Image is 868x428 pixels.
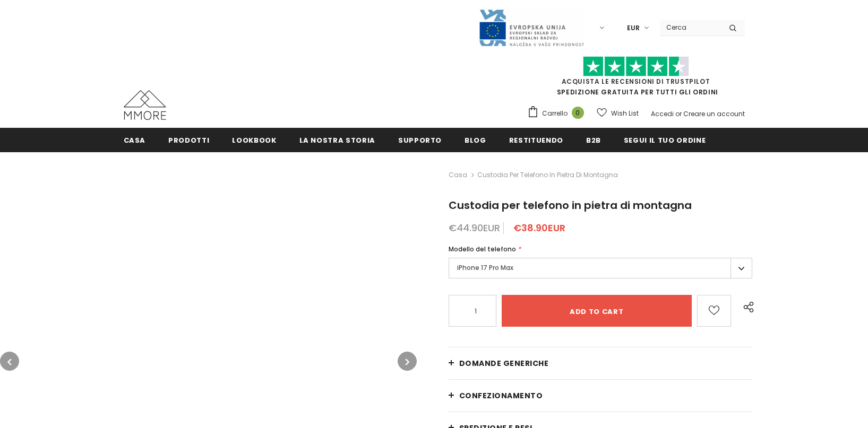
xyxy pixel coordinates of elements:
[299,135,375,145] span: La nostra storia
[562,77,710,86] a: Acquista le recensioni di TrustPilot
[611,108,639,119] span: Wish List
[586,128,601,152] a: B2B
[398,135,442,145] span: supporto
[627,23,640,33] span: EUR
[232,128,276,152] a: Lookbook
[168,128,209,152] a: Prodotti
[124,90,166,120] img: Casi MMORE
[502,295,692,327] input: Add to cart
[513,221,565,234] span: €38.90EUR
[124,135,146,145] span: Casa
[449,244,516,254] span: Modello del telefono
[624,128,706,152] a: Segui il tuo ordine
[398,128,442,152] a: supporto
[527,61,745,97] span: SPEDIZIONE GRATUITA PER TUTTI GLI ORDINI
[477,169,618,181] span: Custodia per telefono in pietra di montagna
[586,135,601,145] span: B2B
[449,258,753,278] label: iPhone 17 Pro Max
[651,109,674,118] a: Accedi
[124,128,146,152] a: Casa
[660,20,721,35] input: Search Site
[675,109,682,118] span: or
[232,135,276,145] span: Lookbook
[478,23,585,32] a: Javni Razpis
[459,390,543,401] span: CONFEZIONAMENTO
[683,109,745,118] a: Creare un account
[542,108,568,119] span: Carrello
[527,106,589,121] a: Carrello 0
[299,128,375,152] a: La nostra storia
[465,128,486,152] a: Blog
[459,358,549,369] span: Domande generiche
[449,169,467,181] a: Casa
[597,104,639,123] a: Wish List
[572,107,584,119] span: 0
[624,135,706,145] span: Segui il tuo ordine
[449,198,692,213] span: Custodia per telefono in pietra di montagna
[168,135,209,145] span: Prodotti
[449,221,500,234] span: €44.90EUR
[509,128,563,152] a: Restituendo
[583,56,689,77] img: Fidati di Pilot Stars
[478,8,585,47] img: Javni Razpis
[449,347,753,379] a: Domande generiche
[465,135,486,145] span: Blog
[509,135,563,145] span: Restituendo
[449,380,753,412] a: CONFEZIONAMENTO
